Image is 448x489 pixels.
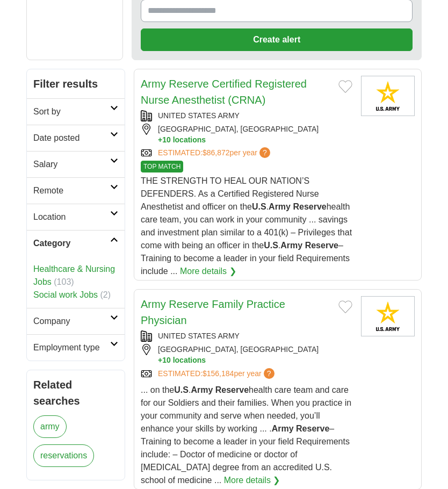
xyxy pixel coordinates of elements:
[224,474,280,487] a: More details ❯
[174,385,189,394] strong: U.S
[203,369,234,378] span: $156,184
[33,132,110,145] h2: Date posted
[27,69,125,98] h2: Filter results
[27,204,125,230] a: Location
[33,315,110,328] h2: Company
[158,368,277,379] a: ESTIMATED:$156,184per year?
[259,147,270,158] span: ?
[215,385,249,394] strong: Reserve
[33,237,110,250] h2: Category
[280,241,302,250] strong: Army
[141,344,352,365] div: [GEOGRAPHIC_DATA], [GEOGRAPHIC_DATA]
[141,28,413,51] button: Create alert
[33,290,98,299] a: Social work Jobs
[338,300,352,313] button: Add to favorite jobs
[27,125,125,151] a: Date posted
[191,385,213,394] strong: Army
[141,161,183,172] span: TOP MATCH
[33,158,110,171] h2: Salary
[264,241,278,250] strong: U.S
[141,78,307,106] a: Army Reserve Certified Registered Nurse Anesthetist (CRNA)
[158,147,272,159] a: ESTIMATED:$86,872per year?
[33,377,118,409] h2: Related searches
[27,151,125,177] a: Salary
[33,211,110,224] h2: Location
[27,230,125,256] a: Category
[33,264,115,286] a: Healthcare & Nursing Jobs
[158,332,240,340] a: UNITED STATES ARMY
[100,290,111,299] span: (2)
[252,202,266,211] strong: U.S
[264,368,274,379] span: ?
[361,296,415,336] img: United States Army logo
[305,241,338,250] strong: Reserve
[33,415,67,438] a: army
[180,265,236,278] a: More details ❯
[361,76,415,116] img: United States Army logo
[27,334,125,361] a: Employment type
[33,105,110,118] h2: Sort by
[158,135,352,145] button: +10 locations
[293,202,326,211] strong: Reserve
[27,177,125,204] a: Remote
[158,355,352,365] button: +10 locations
[141,176,352,276] span: THE STRENGTH TO HEAL OUR NATION’S DEFENDERS. As a Certified Registered Nurse Anesthetist and offi...
[296,424,329,433] strong: Reserve
[33,444,94,467] a: reservations
[54,277,74,286] span: (103)
[141,385,351,485] span: ... on the . health care team and care for our Soldiers and their families. When you practice in ...
[33,341,110,354] h2: Employment type
[33,184,110,197] h2: Remote
[141,298,285,326] a: Army Reserve Family Practice Physician
[272,424,294,433] strong: Army
[158,135,162,145] span: +
[27,308,125,334] a: Company
[203,148,230,157] span: $86,872
[141,124,352,145] div: [GEOGRAPHIC_DATA], [GEOGRAPHIC_DATA]
[269,202,291,211] strong: Army
[158,355,162,365] span: +
[338,80,352,93] button: Add to favorite jobs
[27,98,125,125] a: Sort by
[158,111,240,120] a: UNITED STATES ARMY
